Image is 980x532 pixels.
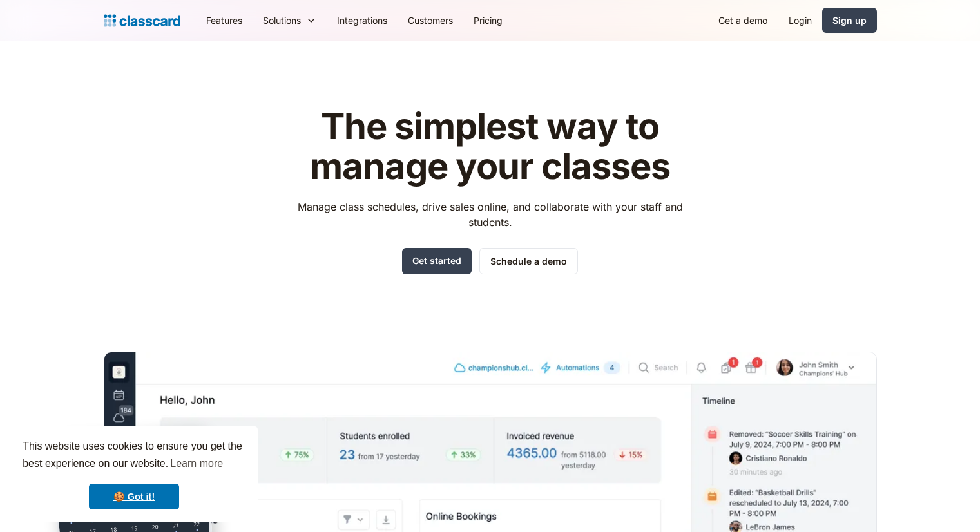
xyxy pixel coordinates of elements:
[10,426,258,522] div: cookieconsent
[479,248,578,274] a: Schedule a demo
[398,6,463,35] a: Customers
[832,14,867,27] div: Sign up
[285,107,695,186] h1: The simplest way to manage your classes
[253,6,327,35] div: Solutions
[778,6,822,35] a: Login
[263,14,301,27] div: Solutions
[285,199,695,230] p: Manage class schedules, drive sales online, and collaborate with your staff and students.
[168,454,225,473] a: learn more about cookies
[463,6,513,35] a: Pricing
[327,6,398,35] a: Integrations
[23,439,245,473] span: This website uses cookies to ensure you get the best experience on our website.
[708,6,778,35] a: Get a demo
[104,12,180,30] a: Logo
[196,6,253,35] a: Features
[89,484,179,509] a: dismiss cookie message
[402,248,472,274] a: Get started
[822,8,877,33] a: Sign up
